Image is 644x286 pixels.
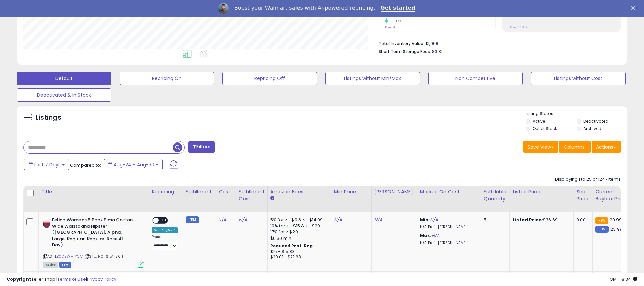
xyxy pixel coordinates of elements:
[239,188,265,202] div: Fulfillment Cost
[379,49,431,54] b: Short Term Storage Fees:
[239,217,247,223] a: N/A
[57,254,83,259] a: B0DZWM1YCV
[428,72,523,85] button: Non Competitive
[152,188,180,195] div: Repricing
[7,276,116,283] div: seller snap | |
[592,141,621,153] button: Actions
[36,113,61,122] h5: Listings
[531,72,626,85] button: Listings without Cost
[334,188,369,195] div: Min Price
[152,235,178,250] div: Preset:
[270,223,326,229] div: 10% for >= $15 & <= $20
[159,218,169,223] span: OFF
[41,188,146,195] div: Title
[513,217,568,223] div: $36.69
[420,232,432,239] b: Max:
[526,111,627,117] p: Listing States:
[334,217,342,223] a: N/A
[84,254,123,259] span: | SKU: N0-6ILA-S61T
[43,262,58,268] span: All listings currently available for purchase on Amazon
[219,217,227,223] a: N/A
[417,186,481,212] th: The percentage added to the cost of goods (COGS) that forms the calculator for Min & Max prices.
[270,254,326,260] div: $20.01 - $21.68
[219,188,233,195] div: Cost
[186,188,213,195] div: Fulfillment
[563,144,585,150] span: Columns
[188,141,214,153] button: Filters
[222,72,317,85] button: Repricing Off
[420,225,476,229] p: N/A Profit [PERSON_NAME]
[595,188,630,202] div: Current Buybox Price
[52,217,133,250] b: Felina Womens 5 Pack Pima Cotton Wide Waistband Hipster ([GEOGRAPHIC_DATA], Alpha, Large, Regular...
[270,188,328,195] div: Amazon Fees
[270,217,326,223] div: 5% for >= $0 & <= $14.99
[610,217,622,223] span: 20.99
[420,217,430,223] b: Min:
[374,217,382,223] a: N/A
[559,141,591,153] button: Columns
[114,161,154,168] span: Aug-24 - Aug-30
[576,217,587,223] div: 0.00
[374,188,414,195] div: [PERSON_NAME]
[523,141,558,153] button: Save View
[87,276,116,282] a: Privacy Policy
[432,232,440,239] a: N/A
[595,217,608,224] small: FBA
[420,241,476,245] p: N/A Profit [PERSON_NAME]
[70,162,101,168] span: Compared to:
[17,88,111,102] button: Deactivated & In Stock
[388,19,402,24] small: 61.97%
[381,5,415,12] a: Get started
[17,72,111,85] button: Default
[610,226,623,232] span: 23.99
[270,235,326,242] div: $0.30 min
[533,118,545,124] label: Active
[631,6,638,10] div: Close
[152,227,178,233] div: Win BuyBox *
[510,25,528,29] small: Prev: 44.84%
[325,72,420,85] button: Listings without Min/Max
[270,249,326,255] div: $15 - $15.83
[104,159,163,170] button: Aug-24 - Aug-30
[576,188,590,202] div: Ship Price
[484,188,507,202] div: Fulfillable Quantity
[484,217,504,223] div: 5
[7,276,31,282] strong: Copyright
[432,48,442,55] span: $3.81
[120,72,214,85] button: Repricing On
[555,176,621,183] div: Displaying 1 to 25 of 1247 items
[218,3,229,14] img: Profile image for Adrian
[59,262,71,268] span: FBM
[270,195,274,201] small: Amazon Fees.
[379,39,615,47] li: $1,968
[583,126,601,131] label: Archived
[43,217,50,230] img: 21uAkYOuHcL._SL40_.jpg
[385,25,395,29] small: Prev: 71
[34,161,61,168] span: Last 7 Days
[430,217,438,223] a: N/A
[610,276,637,282] span: 2025-09-7 18:34 GMT
[583,118,608,124] label: Deactivated
[420,188,478,195] div: Markup on Cost
[24,159,69,170] button: Last 7 Days
[270,243,314,249] b: Reduced Prof. Rng.
[533,126,557,131] label: Out of Stock
[57,276,86,282] a: Terms of Use
[270,229,326,235] div: 17% for > $20
[234,5,375,11] div: Boost your Walmart sales with AI-powered repricing.
[513,188,571,195] div: Listed Price
[595,226,608,233] small: FBM
[379,41,424,46] b: Total Inventory Value:
[186,216,199,223] small: FBM
[513,217,543,223] b: Listed Price:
